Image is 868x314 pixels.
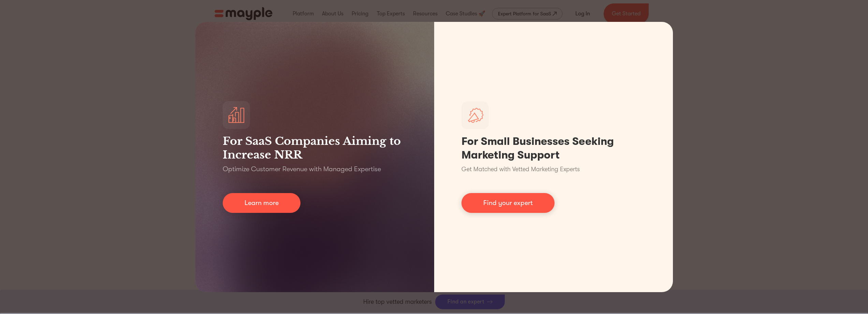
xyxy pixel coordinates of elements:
[223,164,381,174] p: Optimize Customer Revenue with Managed Expertise
[461,165,580,174] p: Get Matched with Vetted Marketing Experts
[223,134,407,162] h3: For SaaS Companies Aiming to Increase NRR
[461,193,555,213] a: Find your expert
[461,135,646,162] h1: For Small Businesses Seeking Marketing Support
[223,193,300,213] a: Learn more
